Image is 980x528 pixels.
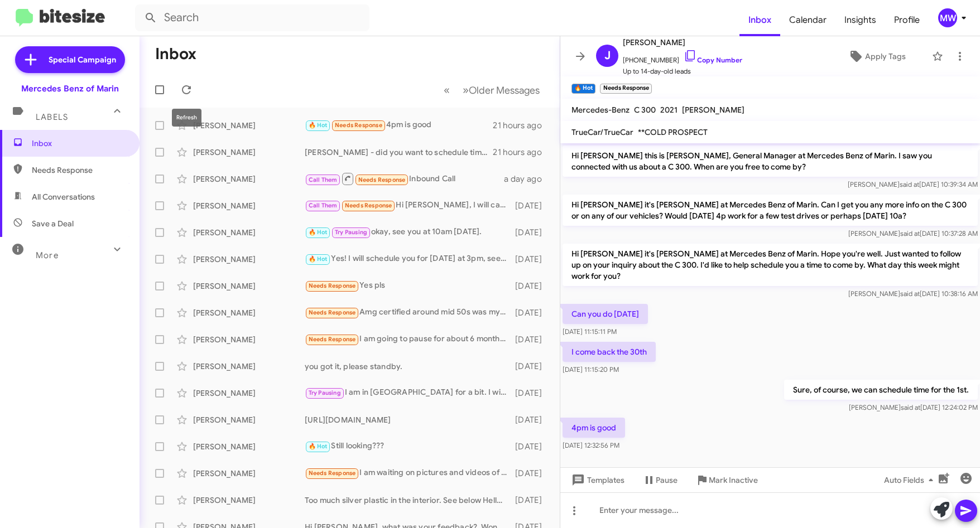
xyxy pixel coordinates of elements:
[848,180,978,188] span: [PERSON_NAME] [DATE] 10:39:34 AM
[848,229,978,238] span: [PERSON_NAME] [DATE] 10:37:28 AM
[193,414,305,425] div: [PERSON_NAME]
[885,4,929,36] a: Profile
[172,109,201,127] div: Refresh
[135,4,369,31] input: Search
[193,387,305,399] div: [PERSON_NAME]
[309,443,328,450] span: 🔥 Hot
[656,470,678,490] span: Pause
[305,361,512,372] div: you got it, please standby.
[32,191,95,202] span: All Conversations
[784,380,978,400] p: Sure, of course, we can schedule time for the 1st.
[193,334,305,345] div: [PERSON_NAME]
[493,120,551,131] div: 21 hours ago
[504,173,551,185] div: a day ago
[305,119,493,132] div: 4pm is good
[193,441,305,452] div: [PERSON_NAME]
[309,469,356,477] span: Needs Response
[563,441,619,449] span: [DATE] 12:32:56 PM
[193,120,305,131] div: [PERSON_NAME]
[463,83,469,97] span: »
[634,105,656,115] span: C 300
[21,83,119,94] div: Mercedes Benz of Marin
[305,279,512,292] div: Yes pls
[682,105,744,115] span: [PERSON_NAME]
[623,36,742,49] span: [PERSON_NAME]
[36,112,68,122] span: Labels
[633,470,686,490] button: Pause
[309,202,338,209] span: Call Them
[686,470,767,490] button: Mark Inactive
[623,49,742,66] span: [PHONE_NUMBER]
[493,147,551,158] div: 21 hours ago
[305,440,512,453] div: Still looking???
[900,180,919,188] span: said at
[309,282,356,289] span: Needs Response
[563,342,656,362] p: I come back the 30th
[305,172,504,186] div: Inbound Call
[512,361,551,372] div: [DATE]
[305,147,493,158] div: [PERSON_NAME] - did you want to schedule time to see the vehicle in person?
[309,389,341,396] span: Try Pausing
[848,289,978,298] span: [PERSON_NAME] [DATE] 10:38:16 AM
[305,495,512,506] div: Too much silver plastic in the interior. See below Hello [PERSON_NAME] we are going with an XC60 ...
[875,470,947,490] button: Auto Fields
[305,306,512,319] div: Amg certified around mid 50s was my sweet spot...that was a really good deal u had on that other one
[835,4,885,36] a: Insights
[193,227,305,238] div: [PERSON_NAME]
[305,226,512,239] div: okay, see you at 10am [DATE].
[563,327,617,336] span: [DATE] 11:15:11 PM
[444,83,450,97] span: «
[571,84,595,94] small: 🔥 Hot
[571,127,633,137] span: TrueCar/TrueCar
[309,255,328,263] span: 🔥 Hot
[684,56,742,64] a: Copy Number
[193,200,305,211] div: [PERSON_NAME]
[884,470,938,490] span: Auto Fields
[600,84,651,94] small: Needs Response
[36,250,59,260] span: More
[32,138,127,149] span: Inbox
[900,229,920,238] span: said at
[623,66,742,77] span: Up to 14-day-old leads
[193,147,305,158] div: [PERSON_NAME]
[335,122,382,129] span: Needs Response
[938,8,957,27] div: MW
[512,280,551,292] div: [DATE]
[563,195,978,226] p: Hi [PERSON_NAME] it's [PERSON_NAME] at Mercedes Benz of Marin. Can I get you any more info on the...
[512,441,551,452] div: [DATE]
[780,4,835,36] a: Calendar
[849,403,978,411] span: [PERSON_NAME] [DATE] 12:24:02 PM
[15,46,125,73] a: Special Campaign
[739,4,780,36] a: Inbox
[305,414,512,425] div: [URL][DOMAIN_NAME]
[563,146,978,177] p: Hi [PERSON_NAME] this is [PERSON_NAME], General Manager at Mercedes Benz of Marin. I saw you conn...
[901,403,920,411] span: said at
[563,365,619,374] span: [DATE] 11:15:20 PM
[638,127,708,137] span: **COLD PROSPECT
[309,309,356,316] span: Needs Response
[563,304,648,324] p: Can you do [DATE]
[709,470,758,490] span: Mark Inactive
[193,495,305,506] div: [PERSON_NAME]
[512,334,551,345] div: [DATE]
[512,307,551,318] div: [DATE]
[456,79,546,101] button: Next
[569,470,624,490] span: Templates
[660,105,678,115] span: 2021
[32,218,74,229] span: Save a Deal
[193,254,305,265] div: [PERSON_NAME]
[563,244,978,286] p: Hi [PERSON_NAME] it's [PERSON_NAME] at Mercedes Benz of Marin. Hope you're well. Just wanted to f...
[305,467,512,479] div: I am waiting on pictures and videos of the vehicle 🚗.
[305,253,512,265] div: Yes! I will schedule you for [DATE] at 3pm, see you then.
[335,229,367,236] span: Try Pausing
[929,8,968,27] button: MW
[512,254,551,265] div: [DATE]
[512,414,551,425] div: [DATE]
[512,468,551,479] div: [DATE]
[305,333,512,346] div: I am going to pause for about 6 months but thank you.
[604,47,611,65] span: J
[309,176,338,183] span: Call Them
